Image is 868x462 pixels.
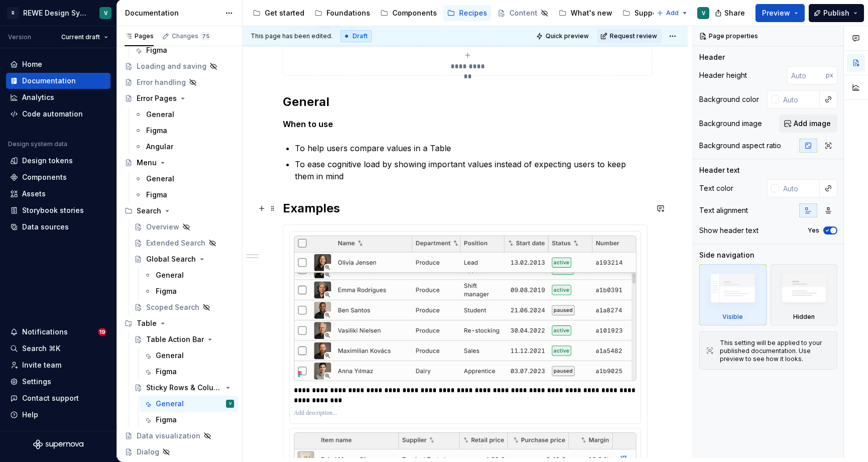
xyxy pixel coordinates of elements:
div: Invite team [22,360,61,370]
a: General [130,106,238,123]
div: Home [22,59,42,69]
div: Error handling [137,77,186,87]
div: Header text [699,165,740,175]
div: Figma [156,415,177,425]
div: Search ⌘K [22,343,60,354]
a: Settings [6,374,111,390]
a: Documentation [6,73,111,89]
span: Add [666,9,679,17]
div: Scoped Search [146,302,199,312]
span: 19 [98,328,106,336]
div: Help [22,410,38,420]
button: Preview [755,4,805,22]
div: Components [392,8,437,18]
a: Error Pages [121,90,238,106]
div: Hidden [793,313,815,321]
a: Figma [130,42,238,58]
svg: Supernova Logo [33,439,83,449]
a: Figma [130,123,238,139]
a: Error handling [121,74,238,90]
a: Sticky Rows & Columns [130,380,238,396]
strong: When to use [283,119,333,129]
div: Changes [172,32,211,40]
div: Design system data [8,140,67,148]
div: General [156,270,184,280]
span: Quick preview [546,32,589,40]
div: Foundations [327,8,370,18]
input: Auto [779,90,820,108]
div: Show header text [699,225,758,236]
a: Components [376,5,441,21]
div: Header [699,52,725,62]
label: Yes [808,226,819,235]
div: What's new [571,8,612,18]
div: Notifications [22,327,68,337]
a: Extended Search [130,235,238,251]
button: RREWE Design SystemV [2,2,115,24]
div: Code automation [22,109,83,119]
a: Assets [6,186,111,202]
button: Help [6,407,111,423]
div: Visible [722,313,743,321]
div: V [702,9,705,17]
div: Settings [22,377,51,387]
a: General [140,267,238,283]
div: Table [121,315,238,331]
a: Figma [140,283,238,299]
div: Content [509,8,537,18]
span: 75 [200,32,211,40]
div: Header height [699,70,747,80]
a: Analytics [6,89,111,105]
div: Extended Search [146,238,205,248]
a: Content [493,5,553,21]
a: Home [6,56,111,72]
button: Search ⌘K [6,340,111,357]
a: Figma [140,412,238,428]
div: Overview [146,222,179,232]
div: Page tree [249,3,652,23]
span: This page has been edited. [251,32,333,40]
span: Publish [823,8,849,18]
div: Documentation [125,8,220,18]
div: Side navigation [699,250,754,260]
div: Data sources [22,222,69,232]
a: Support [618,5,666,21]
div: Draft [341,30,372,42]
div: Hidden [771,264,838,325]
button: Add [654,6,691,20]
div: Support [634,8,662,18]
a: Storybook stories [6,202,111,218]
p: To help users compare values in a Table [295,142,647,154]
button: Publish [809,4,864,22]
a: Code automation [6,106,111,122]
div: Global Search [146,254,196,264]
a: Dialog [121,444,238,460]
a: Table Action Bar [130,331,238,348]
div: General [146,109,174,120]
div: Get started [265,8,304,18]
a: Figma [130,187,238,203]
h2: General [283,94,647,110]
div: Search [121,203,238,219]
div: Pages [125,32,154,40]
span: Add image [794,119,831,129]
a: General [140,348,238,364]
input: Auto [779,179,820,197]
div: V [229,399,232,409]
button: Add image [779,114,837,133]
div: Version [8,33,31,41]
div: Assets [22,189,46,199]
a: Recipes [443,5,491,21]
button: Notifications19 [6,324,111,340]
div: Background aspect ratio [699,141,781,151]
div: Figma [146,45,167,55]
button: Contact support [6,390,111,406]
a: Get started [249,5,308,21]
div: Recipes [459,8,487,18]
div: R [7,7,19,19]
a: Data sources [6,219,111,235]
div: Text color [699,183,733,193]
div: Figma [146,190,167,200]
div: Background color [699,94,759,104]
div: Dialog [137,447,159,457]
